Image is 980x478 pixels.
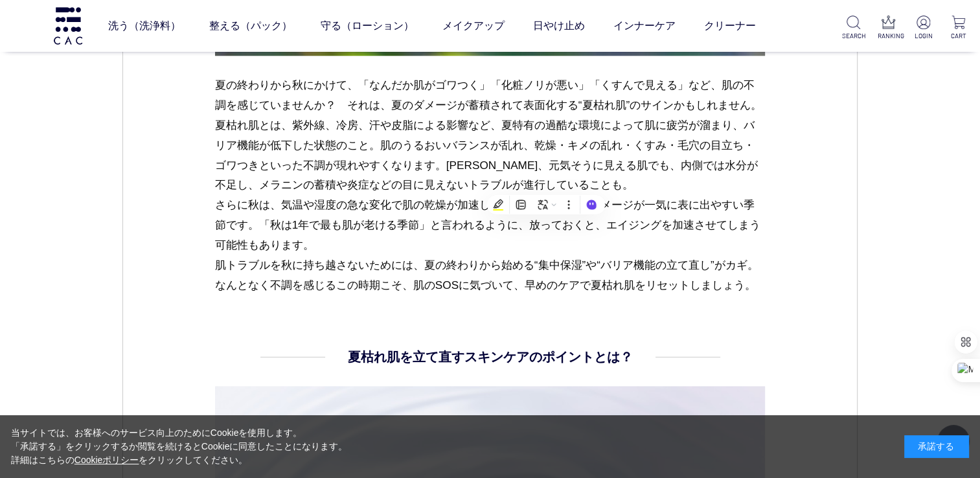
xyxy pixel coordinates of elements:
[703,8,755,44] a: クリーナー
[912,31,935,41] p: LOGIN
[348,347,633,367] h2: 夏枯れ肌を立て直すスキンケアのポイントとは？
[108,8,180,44] a: 洗う（洗浄料）
[209,8,291,44] a: 整える（パック）
[842,16,865,41] a: SEARCH
[877,31,900,41] p: RANKING
[11,426,348,467] div: 当サイトでは、お客様へのサービス向上のためにCookieを使用します。 「承諾する」をクリックするか閲覧を続けるとCookieに同意したことになります。 詳細はこちらの をクリックしてください。
[947,16,970,41] a: CART
[215,75,766,295] p: 夏の終わりから秋にかけて、「なんだか肌がゴワつく」「化粧ノリが悪い」「くすんで見える」など、肌の不調を感じていませんか？ それは、夏のダメージが蓄積されて表面化する“夏枯れ肌”のサインかもしれま...
[442,8,504,44] a: メイクアップ
[877,16,900,41] a: RANKING
[912,16,935,41] a: LOGIN
[904,435,969,458] div: 承諾する
[532,8,584,44] a: 日やけ止め
[613,8,675,44] a: インナーケア
[947,31,970,41] p: CART
[74,455,139,465] a: Cookieポリシー
[320,8,413,44] a: 守る（ローション）
[52,7,84,44] img: logo
[842,31,865,41] p: SEARCH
